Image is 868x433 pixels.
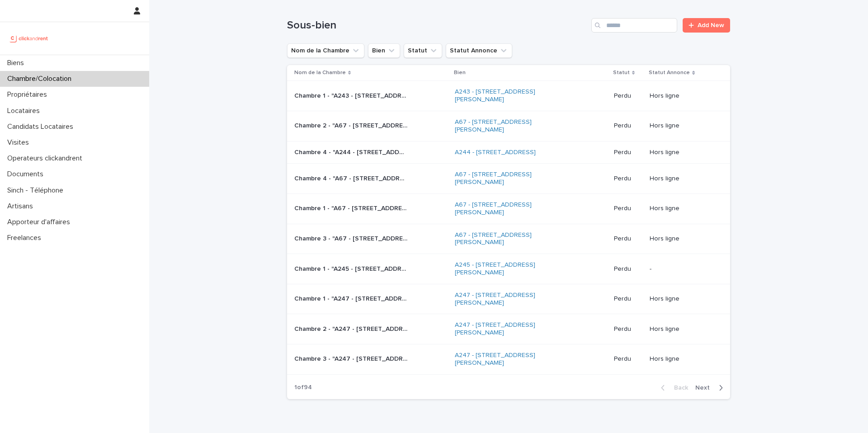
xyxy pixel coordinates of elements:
[4,107,47,115] p: Locataires
[4,218,77,226] p: Apporteur d'affaires
[4,234,48,242] p: Freelances
[294,203,409,212] p: Chambre 1 - "A67 - 6 impasse de Gournay, Ivry-sur-Seine 94200"
[294,173,409,183] p: Chambre 4 - "A67 - 6 impasse de Gournay, Ivry-sur-Seine 94200"
[614,175,643,183] p: Perdu
[4,90,54,99] p: Propriétaires
[287,284,730,314] tr: Chambre 1 - "A247 - [STREET_ADDRESS][PERSON_NAME]"Chambre 1 - "A247 - [STREET_ADDRESS][PERSON_NAM...
[455,149,536,156] a: A244 - [STREET_ADDRESS]
[614,149,643,156] p: Perdu
[613,68,630,78] p: Statut
[455,171,568,186] a: A67 - [STREET_ADDRESS][PERSON_NAME]
[455,292,568,307] a: A247 - [STREET_ADDRESS][PERSON_NAME]
[294,324,409,333] p: Chambre 2 - "A247 - 2 rue Camille Dartois, Créteil 94000"
[650,325,716,333] p: Hors ligne
[650,205,716,212] p: Hors ligne
[683,18,730,33] a: Add New
[287,111,730,141] tr: Chambre 2 - "A67 - [STREET_ADDRESS][PERSON_NAME]"Chambre 2 - "A67 - [STREET_ADDRESS][PERSON_NAME]...
[650,235,716,243] p: Hors ligne
[294,68,346,78] p: Nom de la Chambre
[287,43,364,58] button: Nom de la Chambre
[614,265,643,273] p: Perdu
[287,141,730,164] tr: Chambre 4 - "A244 - [STREET_ADDRESS]"Chambre 4 - "A244 - [STREET_ADDRESS]" A244 - [STREET_ADDRESS...
[614,122,643,130] p: Perdu
[614,235,643,243] p: Perdu
[287,164,730,194] tr: Chambre 4 - "A67 - [STREET_ADDRESS][PERSON_NAME]"Chambre 4 - "A67 - [STREET_ADDRESS][PERSON_NAME]...
[287,193,730,224] tr: Chambre 1 - "A67 - [STREET_ADDRESS][PERSON_NAME]"Chambre 1 - "A67 - [STREET_ADDRESS][PERSON_NAME]...
[4,122,80,131] p: Candidats Locataires
[294,120,409,130] p: Chambre 2 - "A67 - 6 impasse de Gournay, Ivry-sur-Seine 94200"
[294,293,409,303] p: Chambre 1 - "A247 - 2 rue Camille Dartois, Créteil 94000"
[404,43,442,58] button: Statut
[294,233,409,243] p: Chambre 3 - "A67 - 6 impasse de Gournay, Ivry-sur-Seine 94200"
[455,321,568,337] a: A247 - [STREET_ADDRESS][PERSON_NAME]
[368,43,400,58] button: Bien
[287,254,730,284] tr: Chambre 1 - "A245 - [STREET_ADDRESS][PERSON_NAME]"Chambre 1 - "A245 - [STREET_ADDRESS][PERSON_NAM...
[294,353,409,363] p: Chambre 3 - "A247 - 2 rue Camille Dartois, Créteil 94000"
[287,224,730,254] tr: Chambre 3 - "A67 - [STREET_ADDRESS][PERSON_NAME]"Chambre 3 - "A67 - [STREET_ADDRESS][PERSON_NAME]...
[287,19,588,32] h1: Sous-bien
[4,75,79,83] p: Chambre/Colocation
[287,344,730,374] tr: Chambre 3 - "A247 - [STREET_ADDRESS][PERSON_NAME]"Chambre 3 - "A247 - [STREET_ADDRESS][PERSON_NAM...
[446,43,512,58] button: Statut Annonce
[287,314,730,344] tr: Chambre 2 - "A247 - [STREET_ADDRESS][PERSON_NAME]"Chambre 2 - "A247 - [STREET_ADDRESS][PERSON_NAM...
[669,385,688,391] span: Back
[614,92,643,100] p: Perdu
[650,92,716,100] p: Hors ligne
[650,175,716,183] p: Hors ligne
[650,355,716,363] p: Hors ligne
[287,377,319,399] p: 1 of 94
[650,295,716,303] p: Hors ligne
[455,88,568,104] a: A243 - [STREET_ADDRESS][PERSON_NAME]
[614,355,643,363] p: Perdu
[455,201,568,216] a: A67 - [STREET_ADDRESS][PERSON_NAME]
[614,205,643,212] p: Perdu
[650,122,716,130] p: Hors ligne
[4,138,36,147] p: Visites
[4,154,90,163] p: Operateurs clickandrent
[454,68,466,78] p: Bien
[614,295,643,303] p: Perdu
[4,186,71,195] p: Sinch - Téléphone
[455,261,568,277] a: A245 - [STREET_ADDRESS][PERSON_NAME]
[650,149,716,156] p: Hors ligne
[698,22,724,28] span: Add New
[614,325,643,333] p: Perdu
[455,352,568,367] a: A247 - [STREET_ADDRESS][PERSON_NAME]
[294,264,409,273] p: Chambre 1 - "A245 - 29 rue Louise Aglaé Crette, Vitry-sur-Seine 94400"
[287,81,730,111] tr: Chambre 1 - "A243 - [STREET_ADDRESS][PERSON_NAME]"Chambre 1 - "A243 - [STREET_ADDRESS][PERSON_NAM...
[4,202,40,211] p: Artisans
[455,231,568,247] a: A67 - [STREET_ADDRESS][PERSON_NAME]
[695,385,715,391] span: Next
[650,265,716,273] p: -
[692,384,730,392] button: Next
[294,90,409,100] p: Chambre 1 - "A243 - 32 rue Professeur Joseph Nicolas, Lyon 69008"
[4,170,51,179] p: Documents
[7,29,51,47] img: UCB0brd3T0yccxBKYDjQ
[4,59,31,67] p: Biens
[294,147,409,156] p: Chambre 4 - "A244 - 32 rue Moissan, Noisy-le-Sec 93130"
[591,18,677,33] input: Search
[649,68,690,78] p: Statut Annonce
[455,118,568,134] a: A67 - [STREET_ADDRESS][PERSON_NAME]
[654,384,692,392] button: Back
